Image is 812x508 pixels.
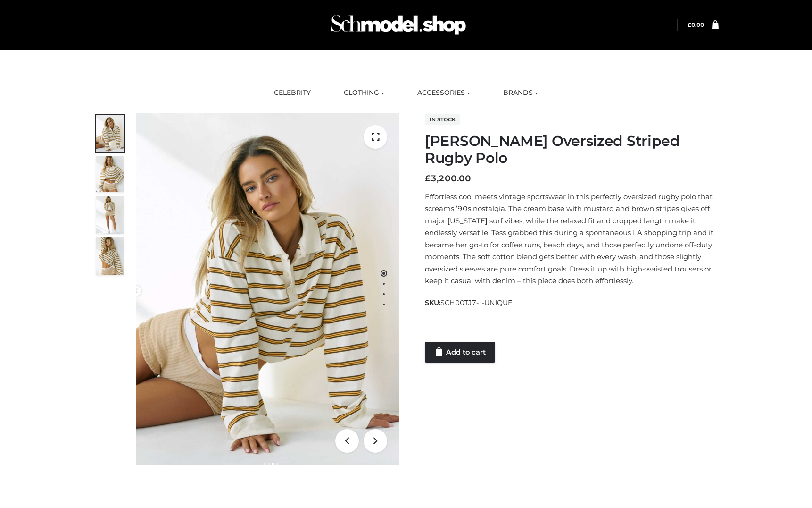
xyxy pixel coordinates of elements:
img: tj23 [136,113,399,465]
bdi: 0.00 [688,21,704,28]
span: £ [425,173,431,184]
a: CLOTHING [337,83,391,103]
img: Schmodel Admin 964 [328,6,469,43]
span: SCH00TJ7-_-UNIQUE [440,298,513,307]
img: tj23.jpg [96,115,124,152]
a: Add to cart [425,342,495,363]
img: Screenshot-2025-09-12-at-10.58.54%E2%80%AFAM.png [96,156,124,192]
a: CELEBRITY [267,83,318,103]
a: ACCESSORIES [410,83,477,103]
span: £ [688,21,691,28]
span: SKU: [425,297,514,308]
img: tj22.jpg [96,237,124,275]
img: tj24.jpg [96,196,124,234]
p: Effortless cool meets vintage sportswear in this perfectly oversized rugby polo that screams ’90s... [425,191,719,287]
bdi: 3,200.00 [425,173,471,184]
a: £0.00 [688,21,704,28]
span: In stock [425,114,460,125]
h1: [PERSON_NAME] Oversized Striped Rugby Polo [425,133,719,167]
a: BRANDS [496,83,545,103]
